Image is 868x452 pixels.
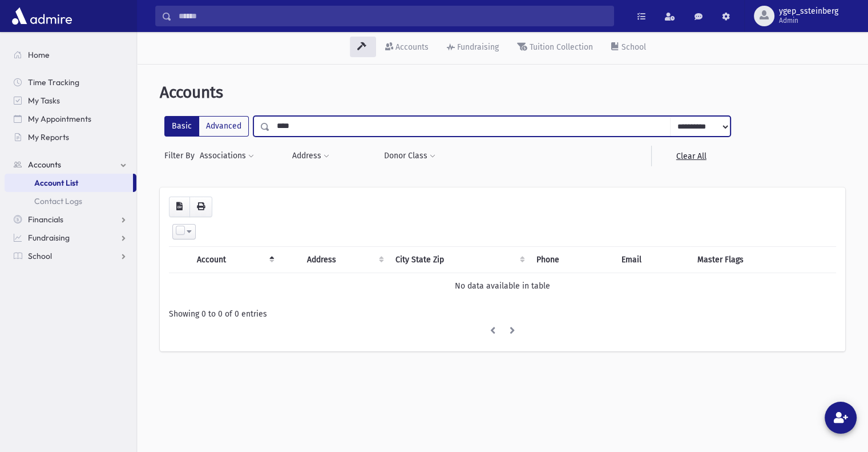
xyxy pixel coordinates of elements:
th: Address : activate to sort column ascending [300,246,388,273]
a: School [5,247,136,265]
a: Contact Logs [5,192,136,210]
a: Home [5,46,136,64]
th: Account: activate to sort column descending [190,246,279,273]
a: Account List [5,174,133,192]
button: Associations [199,146,255,166]
span: Account List [34,178,78,188]
span: My Reports [28,132,69,142]
a: Clear All [651,146,730,166]
a: My Reports [5,128,136,146]
span: Accounts [28,159,61,170]
span: Admin [779,16,838,25]
span: Filter By [164,150,199,162]
span: ygep_ssteinberg [779,7,838,16]
span: School [28,251,52,261]
input: Search [172,6,613,26]
div: Showing 0 to 0 of 0 entries [169,308,836,320]
a: Accounts [376,32,438,64]
a: Fundraising [5,229,136,247]
th: Phone [530,246,615,273]
span: Accounts [160,83,223,102]
th: Email [615,246,691,273]
div: Accounts [393,42,429,52]
button: Address [292,146,330,166]
a: School [602,32,655,64]
span: Contact Logs [34,196,82,206]
span: My Appointments [28,114,91,124]
span: My Tasks [28,95,60,106]
span: Home [28,50,50,60]
a: Tuition Collection [508,32,602,64]
button: Print [189,197,212,217]
div: FilterModes [164,116,249,137]
img: AdmirePro [9,5,75,27]
span: Time Tracking [28,77,79,87]
th: City State Zip : activate to sort column ascending [389,246,530,273]
div: School [619,42,646,52]
td: No data available in table [169,273,836,299]
button: CSV [169,197,190,217]
span: Fundraising [28,233,70,243]
button: Donor Class [383,146,436,166]
a: Accounts [5,155,136,174]
a: My Tasks [5,91,136,110]
a: My Appointments [5,110,136,128]
span: Financials [28,214,63,225]
th: Master Flags [691,246,836,273]
a: Financials [5,210,136,229]
div: Tuition Collection [527,42,593,52]
a: Fundraising [438,32,508,64]
label: Advanced [199,116,249,137]
label: Basic [164,116,199,137]
div: Fundraising [455,42,499,52]
a: Time Tracking [5,73,136,91]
